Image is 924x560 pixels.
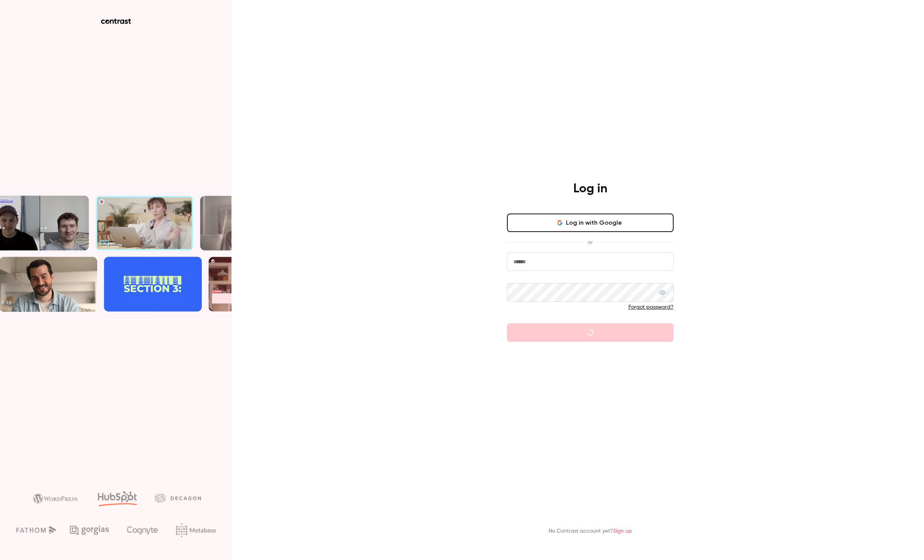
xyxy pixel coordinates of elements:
span: or [584,238,596,246]
h4: Log in [573,181,607,197]
a: Forgot password? [628,304,674,310]
button: Log in with Google [507,214,674,232]
a: Sign up [613,528,632,534]
p: No Contrast account yet? [549,527,632,535]
img: decagon [155,494,201,502]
